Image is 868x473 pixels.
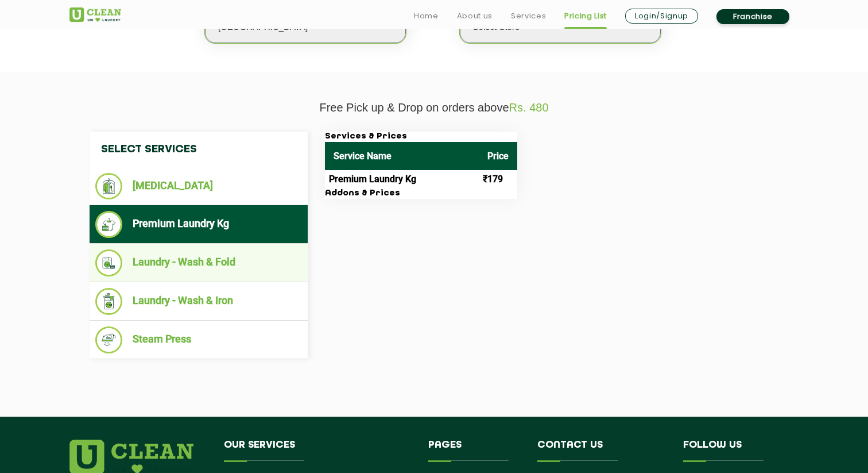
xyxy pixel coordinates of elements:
td: ₹179 [479,170,517,189]
li: [MEDICAL_DATA] [95,173,302,199]
h4: Follow us [683,440,784,462]
h4: Select Services [90,132,308,167]
td: Premium Laundry Kg [325,170,479,189]
span: Rs. 480 [509,101,549,114]
h3: Services & Prices [325,132,517,142]
img: Steam Press [95,326,122,353]
a: About us [457,9,493,23]
a: Pricing List [564,9,607,23]
img: Laundry - Wash & Iron [95,288,122,315]
li: Laundry - Wash & Iron [95,288,302,315]
li: Steam Press [95,326,302,353]
li: Premium Laundry Kg [95,211,302,238]
p: Free Pick up & Drop on orders above [69,101,799,114]
h4: Pages [428,440,521,462]
h4: Contact us [537,440,666,462]
a: Home [414,9,439,23]
img: Dry Cleaning [95,173,122,199]
img: Laundry - Wash & Fold [95,249,122,276]
h3: Addons & Prices [325,189,517,199]
a: Login/Signup [625,9,698,24]
li: Laundry - Wash & Fold [95,249,302,276]
a: Services [511,9,546,23]
th: Service Name [325,142,479,170]
a: Franchise [716,9,789,24]
img: Premium Laundry Kg [95,211,122,238]
th: Price [479,142,517,170]
img: UClean Laundry and Dry Cleaning [69,7,121,22]
h4: Our Services [224,440,411,462]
